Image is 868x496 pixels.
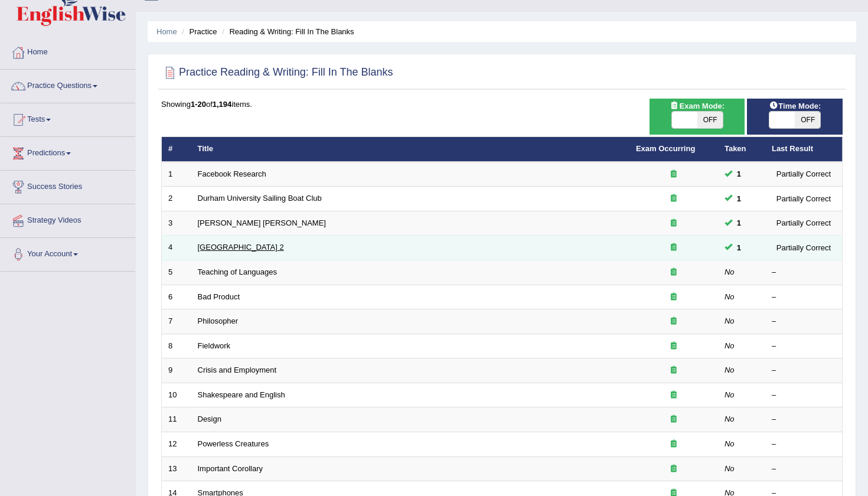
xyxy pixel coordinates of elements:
a: Design [198,415,221,423]
a: Crisis and Employment [198,366,277,374]
div: Exam occurring question [636,439,712,450]
div: Exam occurring question [636,193,712,204]
th: Last Result [765,137,843,162]
span: You cannot take this question anymore [732,192,746,205]
div: Exam occurring question [636,464,712,475]
div: Exam occurring question [636,292,712,303]
td: 4 [162,236,191,260]
div: – [772,390,836,401]
a: Strategy Videos [1,204,135,234]
div: – [772,414,836,425]
a: Important Corollary [198,464,263,473]
em: No [725,464,735,473]
em: No [725,415,735,423]
div: – [772,464,836,475]
th: # [162,137,191,162]
div: Exam occurring question [636,341,712,352]
td: 11 [162,407,191,432]
em: No [725,292,735,301]
a: Success Stories [1,171,135,200]
span: OFF [697,112,723,128]
div: Exam occurring question [636,365,712,376]
td: 8 [162,334,191,358]
a: Durham University Sailing Boat Club [198,194,322,203]
td: 7 [162,309,191,334]
div: Partially Correct [772,192,836,205]
a: Fieldwork [198,341,231,350]
div: Show exams occurring in exams [650,99,745,135]
b: 1,194 [213,100,232,109]
span: You cannot take this question anymore [732,168,746,180]
span: Time Mode: [764,100,825,112]
th: Taken [718,137,765,162]
div: – [772,365,836,376]
em: No [725,390,735,399]
li: Reading & Writing: Fill In The Blanks [219,26,354,37]
a: Practice Questions [1,70,135,99]
a: Teaching of Languages [198,267,277,276]
em: No [725,439,735,448]
h2: Practice Reading & Writing: Fill In The Blanks [161,64,393,81]
a: Your Account [1,238,135,267]
b: 1-20 [191,100,206,109]
a: Exam Occurring [636,144,695,153]
td: 12 [162,432,191,456]
td: 13 [162,456,191,481]
div: – [772,292,836,303]
td: 2 [162,187,191,211]
td: 10 [162,383,191,407]
a: Facebook Research [198,169,266,178]
a: Philosopher [198,316,239,325]
a: Bad Product [198,292,240,301]
em: No [725,366,735,374]
em: No [725,267,735,276]
a: Shakespeare and English [198,390,285,399]
a: [GEOGRAPHIC_DATA] 2 [198,243,284,252]
td: 1 [162,162,191,187]
td: 6 [162,285,191,309]
div: Partially Correct [772,217,836,229]
div: – [772,341,836,352]
div: – [772,267,836,278]
td: 9 [162,358,191,383]
em: No [725,341,735,350]
div: – [772,316,836,327]
div: Exam occurring question [636,218,712,229]
a: Powerless Creatures [198,439,269,448]
a: Tests [1,103,135,133]
div: Exam occurring question [636,267,712,278]
span: OFF [795,112,820,128]
span: Exam Mode: [665,100,729,112]
a: Home [156,27,177,36]
div: Exam occurring question [636,316,712,327]
div: Partially Correct [772,168,836,180]
div: Partially Correct [772,242,836,254]
td: 5 [162,260,191,285]
div: Exam occurring question [636,390,712,401]
div: Exam occurring question [636,242,712,253]
a: Home [1,36,135,66]
span: You cannot take this question anymore [732,242,746,254]
li: Practice [179,26,217,37]
td: 3 [162,211,191,236]
th: Title [191,137,629,162]
a: Predictions [1,137,135,167]
span: You cannot take this question anymore [732,217,746,229]
div: – [772,439,836,450]
em: No [725,316,735,325]
div: Exam occurring question [636,169,712,180]
div: Exam occurring question [636,414,712,425]
div: Showing of items. [161,99,843,110]
a: [PERSON_NAME] [PERSON_NAME] [198,218,326,227]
